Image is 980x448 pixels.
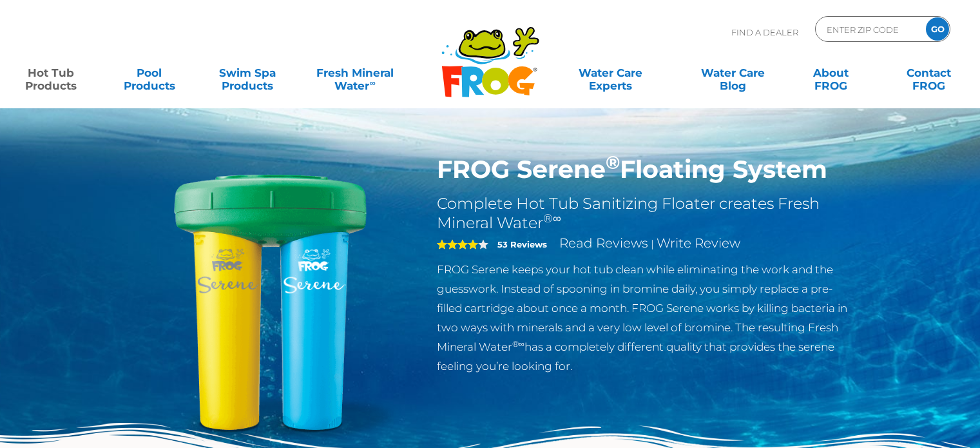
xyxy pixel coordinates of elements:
[437,260,858,376] p: FROG Serene keeps your hot tub clean while eliminating the work and the guesswork. Instead of spo...
[437,194,858,233] h2: Complete Hot Tub Sanitizing Floater creates Fresh Mineral Water
[437,239,478,249] span: 4
[606,151,620,173] sup: ®
[548,60,673,86] a: Water CareExperts
[512,339,524,349] sup: ®∞
[209,60,285,86] a: Swim SpaProducts
[307,60,403,86] a: Fresh MineralWater∞
[731,16,798,48] p: Find A Dealer
[13,60,89,86] a: Hot TubProducts
[497,239,547,249] strong: 53 Reviews
[111,60,187,86] a: PoolProducts
[793,60,869,86] a: AboutFROG
[437,155,858,184] h1: FROG Serene Floating System
[926,17,949,41] input: GO
[891,60,967,86] a: ContactFROG
[695,60,771,86] a: Water CareBlog
[651,238,654,250] span: |
[657,235,740,251] a: Write Review
[559,235,648,251] a: Read Reviews
[825,20,912,39] input: Zip Code Form
[369,78,375,88] sup: ∞
[543,211,561,226] sup: ®∞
